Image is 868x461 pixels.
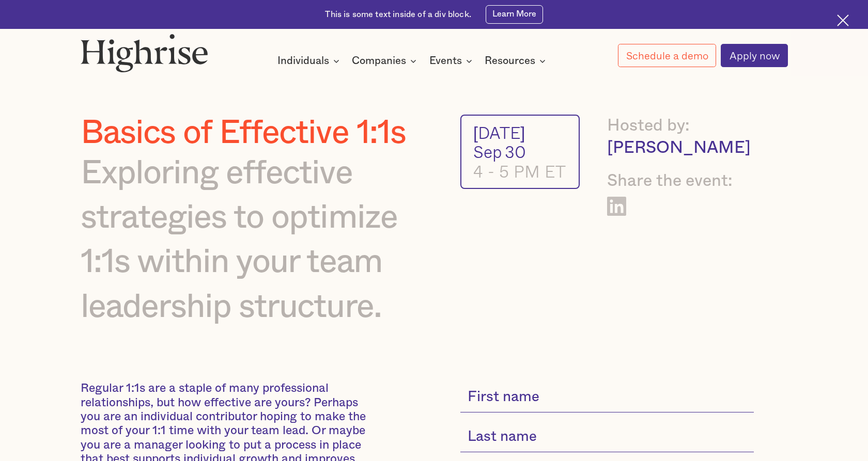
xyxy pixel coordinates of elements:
[277,55,329,67] div: Individuals
[505,142,526,162] div: 30
[325,9,471,20] div: This is some text inside of a div block.
[277,55,343,67] div: Individuals
[352,55,406,67] div: Companies
[485,55,535,67] div: Resources
[429,55,462,67] div: Events
[607,170,754,192] div: Share the event:
[607,115,754,137] div: Hosted by:
[81,151,429,329] div: Exploring effective strategies to optimize 1:1s within your team leadership structure.
[429,55,475,67] div: Events
[721,44,787,67] a: Apply now
[618,44,716,67] a: Schedule a demo
[473,142,502,162] div: Sep
[486,5,543,24] a: Learn More
[473,123,567,142] div: [DATE]
[607,197,626,216] a: Share on LinkedIn
[837,14,849,26] img: Cross icon
[485,55,549,67] div: Resources
[352,55,420,67] div: Companies
[81,34,208,72] img: Highrise logo
[473,162,567,181] div: 4 - 5 PM ET
[81,115,429,151] h1: Basics of Effective 1:1s
[607,137,754,159] div: [PERSON_NAME]
[460,422,754,452] input: Last name
[460,381,754,412] input: First name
